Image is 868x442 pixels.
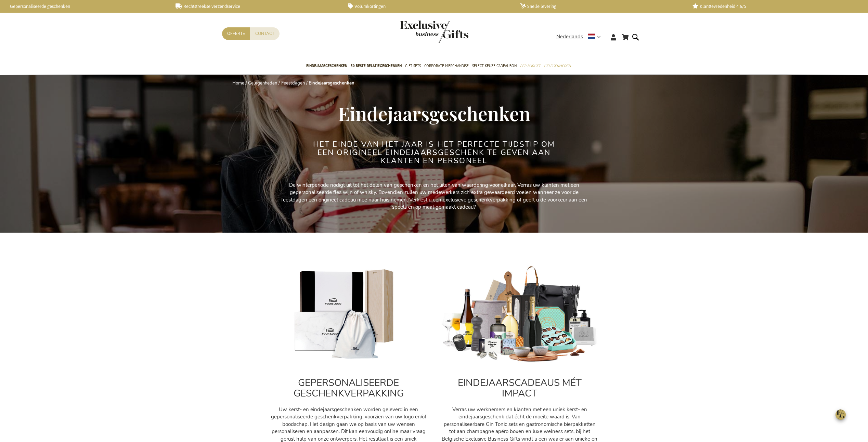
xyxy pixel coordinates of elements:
h2: EINDEJAARSCADEAUS MÉT IMPACT [441,378,598,399]
a: Offerte [222,27,250,40]
a: Rechtstreekse verzendservice [176,3,337,9]
a: Select Keuze Cadeaubon [472,58,517,75]
span: Gelegenheden [544,62,571,69]
img: cadeau_personeel_medewerkers-kerst_1 [441,265,598,364]
a: Home [232,80,244,86]
a: Klanttevredenheid 4,6/5 [692,3,854,9]
a: 50 beste relatiegeschenken [351,58,402,75]
span: Eindejaarsgeschenken [306,62,347,69]
a: Gelegenheden [544,58,571,75]
h2: Het einde van het jaar is het perfecte tijdstip om een origineel eindejaarsgeschenk te geven aan ... [306,140,562,165]
a: store logo [400,21,434,43]
a: Feestdagen [281,80,305,86]
a: Volumkortingen [348,3,509,9]
a: Corporate Merchandise [424,58,469,75]
span: Per Budget [520,62,541,69]
span: Gift Sets [405,62,421,69]
a: Contact [250,27,280,40]
a: Per Budget [520,58,541,75]
span: Eindejaarsgeschenken [338,101,530,126]
strong: Eindejaarsgeschenken [309,80,354,86]
span: Corporate Merchandise [424,62,469,69]
a: Gepersonaliseerde geschenken [3,3,165,9]
span: 50 beste relatiegeschenken [351,62,402,69]
img: Exclusive Business gifts logo [400,21,468,43]
p: De winterperiode nodigt uit tot het delen van geschenken en het uiten van waardering voor elkaar.... [280,182,588,211]
h2: GEPERSONALISEERDE GESCHENKVERPAKKING [270,378,427,399]
a: Snelle levering [520,3,681,9]
a: Eindejaarsgeschenken [306,58,347,75]
img: Personalised_gifts [270,265,427,364]
a: Gift Sets [405,58,421,75]
span: Select Keuze Cadeaubon [472,62,517,69]
a: Gelegenheden [248,80,277,86]
span: Nederlands [556,33,583,41]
